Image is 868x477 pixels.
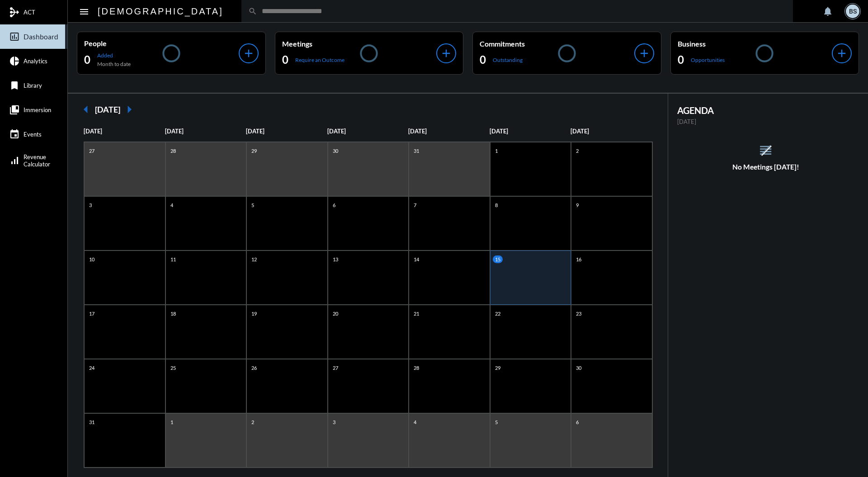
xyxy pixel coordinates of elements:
p: 3 [87,201,94,209]
p: 5 [493,418,500,426]
h2: [DATE] [95,104,120,114]
p: 8 [493,201,500,209]
p: 15 [493,255,503,263]
p: [DATE] [571,128,652,135]
p: 16 [574,255,584,263]
p: 1 [493,147,500,155]
h2: [DEMOGRAPHIC_DATA] [98,4,223,19]
h2: AGENDA [677,105,855,116]
p: 2 [574,147,581,155]
p: [DATE] [165,128,246,135]
p: 28 [168,147,178,155]
p: 28 [411,364,421,372]
p: 6 [574,418,581,426]
mat-icon: mediation [9,7,20,18]
p: 11 [168,255,178,263]
p: 31 [411,147,421,155]
span: Library [24,82,42,89]
p: [DATE] [327,128,409,135]
p: [DATE] [84,128,165,135]
mat-icon: collections_bookmark [9,104,20,115]
p: 10 [87,255,97,263]
mat-icon: pie_chart [9,56,20,66]
p: [DATE] [490,128,571,135]
span: Events [24,131,42,138]
p: 19 [249,310,259,317]
p: 22 [493,310,503,317]
p: 30 [574,364,584,372]
p: 7 [411,201,419,209]
span: Immersion [24,106,51,113]
p: 2 [249,418,256,426]
p: 23 [574,310,584,317]
mat-icon: Side nav toggle icon [79,6,90,17]
p: 29 [249,147,259,155]
span: Dashboard [24,33,58,41]
mat-icon: event [9,129,20,140]
p: 29 [493,364,503,372]
p: 25 [168,364,178,372]
p: 30 [330,147,340,155]
p: 27 [87,147,97,155]
p: [DATE] [246,128,327,135]
p: 21 [411,310,421,317]
p: 17 [87,310,97,317]
div: BS [846,5,859,18]
mat-icon: search [248,7,257,16]
mat-icon: arrow_right [120,100,138,118]
p: 12 [249,255,259,263]
p: 5 [249,201,256,209]
p: [DATE] [408,128,490,135]
h5: No Meetings [DATE]! [668,163,864,171]
span: ACT [24,9,35,16]
p: [DATE] [677,118,855,125]
mat-icon: insert_chart_outlined [9,31,20,42]
mat-icon: bookmark [9,80,20,91]
mat-icon: reorder [758,143,773,158]
p: 9 [574,201,581,209]
p: 27 [330,364,340,372]
p: 31 [87,418,97,426]
p: 1 [168,418,175,426]
p: 14 [411,255,421,263]
mat-icon: notifications [822,6,833,17]
p: 24 [87,364,97,372]
p: 26 [249,364,259,372]
mat-icon: arrow_left [77,100,95,118]
p: 6 [330,201,338,209]
button: Toggle sidenav [75,2,93,20]
p: 20 [330,310,340,317]
p: 13 [330,255,340,263]
span: Revenue Calculator [24,153,50,168]
p: 3 [330,418,338,426]
span: Analytics [24,57,47,65]
p: 18 [168,310,178,317]
p: 4 [411,418,419,426]
mat-icon: signal_cellular_alt [9,155,20,166]
p: 4 [168,201,175,209]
